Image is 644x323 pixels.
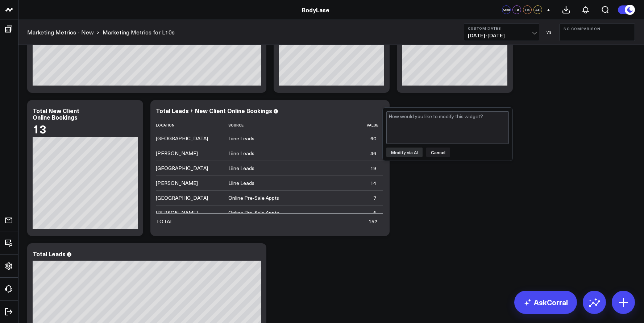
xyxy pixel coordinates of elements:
div: Total New Client Online Bookings [33,107,79,121]
div: Total Leads + New Client Online Bookings [156,107,272,115]
a: Log Out [2,305,16,318]
div: [PERSON_NAME] [156,150,198,157]
div: [GEOGRAPHIC_DATA] [156,165,208,172]
th: Location [156,119,228,131]
button: Custom Dates[DATE]-[DATE] [464,24,539,41]
div: [PERSON_NAME] [156,179,198,187]
div: 19 [370,165,376,172]
div: 152 [369,218,377,225]
div: 13 [33,122,46,135]
button: Modify via AI [386,148,423,157]
b: Custom Dates [468,26,535,30]
div: Liine Leads [228,135,254,142]
div: 14 [370,179,376,187]
div: Online Pre-Sale Appts [228,209,279,216]
div: Liine Leads [228,179,254,187]
button: + [544,5,553,14]
div: Online Pre-Sale Appts [228,194,279,202]
span: [DATE] - [DATE] [468,33,535,38]
button: Cancel [426,148,450,157]
div: Liine Leads [228,165,254,172]
div: 7 [373,194,376,202]
div: TOTAL [156,218,173,225]
a: Marketing Metrics - New [27,28,94,36]
div: EA [512,5,521,14]
div: 46 [370,150,376,157]
div: VS [543,30,556,34]
div: 6 [373,209,376,216]
a: AskCorral [514,291,577,314]
div: Liine Leads [228,150,254,157]
span: + [547,7,550,12]
div: AC [533,5,542,14]
th: Source [228,119,349,131]
a: BodyLase [302,6,329,14]
div: [PERSON_NAME] [156,209,198,216]
th: Value [349,119,383,131]
b: No Comparison [564,26,631,31]
div: [GEOGRAPHIC_DATA] [156,135,208,142]
div: > [27,28,100,36]
a: Marketing Metrics for L10s [103,28,175,36]
div: CK [523,5,532,14]
div: [GEOGRAPHIC_DATA] [156,194,208,202]
div: Total Leads [33,250,66,258]
div: MM [502,5,511,14]
div: 60 [370,135,376,142]
button: No Comparison [560,24,635,41]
